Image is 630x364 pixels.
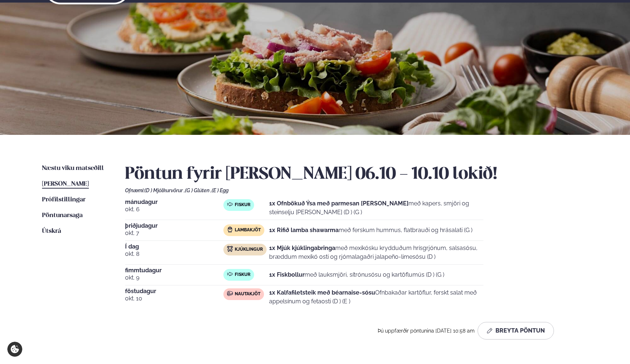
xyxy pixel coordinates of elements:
[42,197,86,203] span: Prófílstillingar
[235,291,260,297] span: Nautakjöt
[125,199,223,205] span: mánudagur
[269,227,339,234] strong: 1x Rifið lamba shawarma
[269,244,483,261] p: með mexíkósku krydduðum hrísgrjónum, salsasósu, bræddum mexíkó osti og rjómalagaðri jalapeño-lime...
[227,271,233,277] img: fish.svg
[235,227,261,233] span: Lambakjöt
[227,246,233,252] img: chicken.svg
[212,187,229,193] span: (E ) Egg
[42,212,83,219] span: Pöntunarsaga
[235,272,250,278] span: Fiskur
[125,164,588,185] h2: Pöntun fyrir [PERSON_NAME] 06.10 - 10.10 lokið!
[125,250,223,258] span: okt. 8
[269,226,472,235] p: með ferskum hummus, flatbrauði og hrásalati (G )
[125,268,223,273] span: fimmtudagur
[125,205,223,214] span: okt. 6
[42,227,61,236] a: Útskrá
[235,247,263,253] span: Kjúklingur
[42,196,86,204] a: Prófílstillingar
[269,271,305,278] strong: 1x Fiskbollur
[42,164,104,173] a: Næstu viku matseðill
[378,328,475,334] span: Þú uppfærðir pöntunina [DATE] 10:58 am
[269,288,483,306] p: Ofnbakaðar kartöflur, ferskt salat með appelsínum og fetaosti (D ) (E )
[185,187,212,193] span: (G ) Glúten ,
[42,228,61,234] span: Útskrá
[42,211,83,220] a: Pöntunarsaga
[269,270,444,279] p: með lauksmjöri, sítrónusósu og kartöflumús (D ) (G )
[144,187,185,193] span: (D ) Mjólkurvörur ,
[125,288,223,294] span: föstudagur
[269,200,408,207] strong: 1x Ofnbökuð Ýsa með parmesan [PERSON_NAME]
[42,181,89,187] span: [PERSON_NAME]
[7,342,22,357] a: Cookie settings
[478,322,554,340] button: Breyta Pöntun
[125,294,223,303] span: okt. 10
[227,227,233,232] img: Lamb.svg
[125,244,223,250] span: Í dag
[227,291,233,296] img: beef.svg
[269,199,483,217] p: með kapers, smjöri og steinselju [PERSON_NAME] (D ) (G )
[235,202,250,208] span: Fiskur
[125,187,588,193] div: Ofnæmi:
[125,223,223,229] span: þriðjudagur
[125,229,223,238] span: okt. 7
[125,273,223,282] span: okt. 9
[227,201,233,207] img: fish.svg
[269,244,335,251] strong: 1x Mjúk kjúklingabringa
[42,180,89,189] a: [PERSON_NAME]
[269,289,375,296] strong: 1x Kalfafiletsteik með béarnaise-sósu
[42,165,104,171] span: Næstu viku matseðill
